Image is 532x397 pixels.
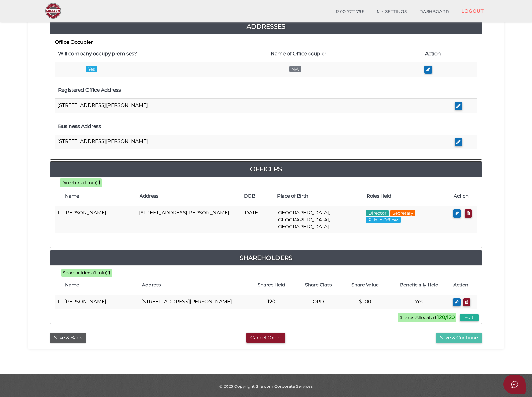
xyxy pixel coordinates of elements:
td: [STREET_ADDRESS][PERSON_NAME] [136,206,241,233]
h4: Address [142,282,245,288]
td: [STREET_ADDRESS][PERSON_NAME] [55,98,452,113]
h4: Address [140,194,238,199]
button: Edit [460,314,479,321]
h4: Shares Held [251,282,292,288]
button: Save & Continue [436,333,482,343]
span: N/A [289,66,301,72]
td: [PERSON_NAME] [62,206,136,233]
h4: Name [65,194,133,199]
a: Addresses [50,21,482,31]
a: Shareholders [50,253,482,263]
h4: Name [65,282,136,288]
td: [PERSON_NAME] [62,295,139,309]
h4: DOB [244,194,271,199]
span: Directors (1 min): [61,180,99,185]
a: LOGOUT [455,5,490,17]
td: [GEOGRAPHIC_DATA], [GEOGRAPHIC_DATA], [GEOGRAPHIC_DATA] [274,206,363,233]
th: Will company occupy premises? [55,46,268,62]
b: Office Occupier [55,39,93,45]
td: $1.00 [342,295,388,309]
td: [STREET_ADDRESS][PERSON_NAME] [139,295,248,309]
h4: Action [453,282,474,288]
td: 1 [55,206,62,233]
span: Public Officer [366,217,401,223]
h4: Roles Held [367,194,448,199]
th: Name of Office ccupier [268,46,422,62]
td: 1 [55,295,62,309]
td: [DATE] [241,206,274,233]
b: 1 [99,180,100,185]
div: © 2025 Copyright Shelcom Corporate Services [33,384,499,389]
th: Registered Office Address [55,82,452,98]
span: Shares Allocated: [398,313,456,322]
h4: Share Value [345,282,385,288]
b: 1 [108,270,110,276]
span: Director [366,210,389,216]
th: Business Address [55,118,452,135]
td: ORD [295,295,342,309]
a: DASHBOARD [413,6,456,18]
button: Open asap [503,375,526,394]
button: Save & Back [50,333,86,343]
a: Officers [50,164,482,174]
h4: Place of Birth [277,194,360,199]
span: Yes [86,66,97,72]
span: Secretary [390,210,415,216]
h4: Share Class [298,282,338,288]
td: Yes [388,295,450,309]
h4: Beneficially Held [392,282,447,288]
button: Cancel Order [246,333,285,343]
th: Action [422,46,477,62]
span: Shareholders (1 min): [63,270,108,276]
b: 120/120 [437,314,455,320]
a: 1300 722 796 [329,6,370,18]
b: 120 [268,299,275,304]
h4: Action [454,194,474,199]
td: [STREET_ADDRESS][PERSON_NAME] [55,135,452,149]
a: MY SETTINGS [370,6,413,18]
